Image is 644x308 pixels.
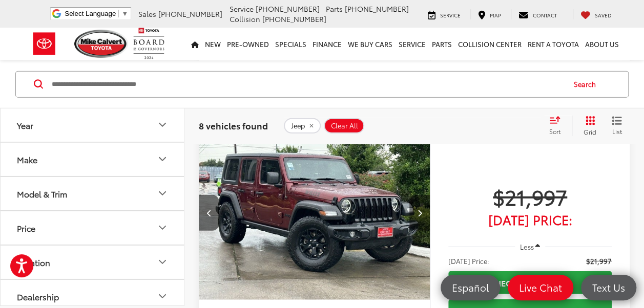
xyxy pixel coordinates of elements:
a: New [202,28,224,60]
div: Location [156,256,169,268]
span: [PHONE_NUMBER] [158,9,222,19]
span: [PHONE_NUMBER] [345,4,409,14]
div: Dealership [156,290,169,302]
a: Text Us [581,275,636,300]
div: Model & Trim [17,188,67,198]
span: Select Language [65,10,116,17]
div: Model & Trim [156,187,169,200]
a: Collision Center [455,28,525,60]
div: Year [156,119,169,131]
div: Make [17,154,37,164]
span: Parts [326,4,343,14]
a: About Us [582,28,622,60]
a: Select Language​ [65,10,128,17]
a: Pre-Owned [224,28,272,60]
div: Location [17,257,50,267]
span: [DATE] Price: [448,256,489,266]
a: Check Availability [448,271,612,294]
a: WE BUY CARS [345,28,396,60]
a: Specials [272,28,309,60]
a: Rent a Toyota [525,28,582,60]
a: 2021 Jeep Wrangler Unlimited Willys2021 Jeep Wrangler Unlimited Willys2021 Jeep Wrangler Unlimite... [198,126,431,300]
a: Parts [429,28,455,60]
div: Price [17,223,35,232]
span: ▼ [121,10,128,17]
div: Dealership [17,291,59,301]
span: Grid [584,127,596,136]
button: List View [604,115,630,136]
span: [DATE] Price: [448,214,612,225]
button: Next image [409,195,430,231]
a: Map [470,9,509,19]
span: Clear All [331,121,358,129]
button: Less [515,237,546,256]
span: Sales [138,9,156,19]
span: [PHONE_NUMBER] [256,4,320,14]
div: Make [156,153,169,165]
img: Mike Calvert Toyota [74,30,129,58]
a: Home [188,28,202,60]
span: $21,997 [448,184,612,209]
a: Live Chat [508,275,573,300]
span: Service [230,4,254,14]
a: Service [396,28,429,60]
span: Jeep [291,121,305,129]
a: Español [441,275,500,300]
span: Live Chat [514,281,567,294]
div: Year [17,120,33,129]
span: Saved [595,11,612,19]
button: Search [564,71,611,97]
input: Search by Make, Model, or Keyword [51,72,564,96]
button: LocationLocation [1,245,185,278]
span: Map [490,11,501,19]
img: 2021 Jeep Wrangler Unlimited Willys [198,126,431,300]
span: List [612,126,622,135]
a: Service [420,9,468,19]
button: Clear All [324,118,364,133]
span: Text Us [587,281,630,294]
span: Contact [533,11,557,19]
a: Finance [309,28,345,60]
img: Toyota [25,27,64,60]
a: Contact [511,9,565,19]
span: Sort [549,126,560,135]
a: My Saved Vehicles [573,9,619,19]
button: MakeMake [1,142,185,175]
div: 2021 Jeep Wrangler Unlimited Willys 1 [198,126,431,300]
button: Select sort value [544,115,572,136]
span: ​ [118,10,119,17]
span: Less [520,242,533,251]
button: YearYear [1,108,185,141]
span: [PHONE_NUMBER] [262,14,326,24]
div: Price [156,222,169,234]
span: $21,997 [586,256,612,266]
span: 8 vehicles found [199,119,268,131]
button: Previous image [199,195,219,231]
span: Service [440,11,461,19]
button: PricePrice [1,211,185,244]
span: Collision [230,14,260,24]
button: remove Jeep [284,118,321,133]
button: Model & TrimModel & Trim [1,177,185,210]
span: Español [447,281,494,294]
button: Grid View [572,115,604,136]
